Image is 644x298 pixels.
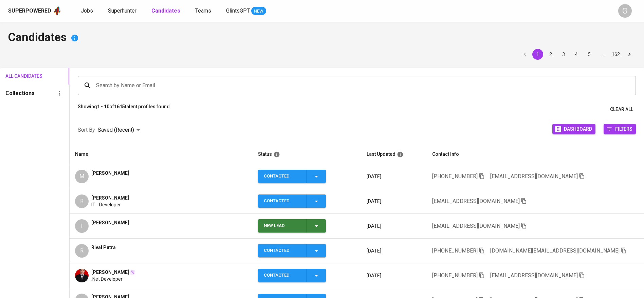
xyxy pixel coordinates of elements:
[597,51,608,58] div: …
[91,244,116,251] span: Rival Putra
[91,269,129,276] span: [PERSON_NAME]
[151,7,182,15] a: Candidates
[91,201,121,208] span: IT - Developer
[264,219,301,232] div: New Lead
[81,7,94,15] a: Jobs
[258,269,326,282] button: Contacted
[226,7,266,15] a: GlintsGPT NEW
[258,244,326,257] button: Contacted
[75,194,89,208] div: R
[91,219,129,226] span: [PERSON_NAME]
[264,244,301,257] div: Contacted
[78,103,170,116] p: Showing of talent profiles found
[564,124,592,133] span: Dashboard
[53,6,62,16] img: app logo
[264,170,301,183] div: Contacted
[97,104,109,109] b: 1 - 10
[258,194,326,208] button: Contacted
[98,126,134,134] p: Saved (Recent)
[258,219,326,232] button: New Lead
[5,72,34,80] span: All Candidates
[75,170,89,183] div: M
[8,30,636,46] h4: Candidates
[195,7,213,15] a: Teams
[610,49,622,60] button: Go to page 162
[584,49,595,60] button: Go to page 5
[8,6,62,16] a: Superpoweredapp logo
[490,173,578,180] span: [EMAIL_ADDRESS][DOMAIN_NAME]
[432,272,478,279] span: [PHONE_NUMBER]
[571,49,582,60] button: Go to page 4
[91,276,123,282] span: .Net Developer
[367,173,421,180] p: [DATE]
[81,7,93,14] span: Jobs
[75,219,89,233] div: F
[114,104,125,109] b: 1615
[361,145,426,164] th: Last Updated
[610,105,633,114] span: Clear All
[490,272,578,279] span: [EMAIL_ADDRESS][DOMAIN_NAME]
[615,124,632,133] span: Filters
[367,247,421,254] p: [DATE]
[251,8,266,15] span: NEW
[130,269,135,275] img: magic_wand.svg
[91,194,129,201] span: [PERSON_NAME]
[545,49,556,60] button: Go to page 2
[75,269,89,282] img: 5dd1e59d9d60ce717023c28d7ad2e6fe.jpg
[78,126,95,134] p: Sort By
[432,173,478,180] span: [PHONE_NUMBER]
[432,198,520,204] span: [EMAIL_ADDRESS][DOMAIN_NAME]
[8,7,51,15] div: Superpowered
[195,7,211,14] span: Teams
[367,272,421,279] p: [DATE]
[432,247,478,254] span: [PHONE_NUMBER]
[151,7,180,14] b: Candidates
[558,49,569,60] button: Go to page 3
[432,223,520,229] span: [EMAIL_ADDRESS][DOMAIN_NAME]
[108,7,136,14] span: Superhunter
[618,4,632,18] div: G
[75,244,89,258] div: R
[264,194,301,208] div: Contacted
[427,145,644,164] th: Contact Info
[258,170,326,183] button: Contacted
[532,49,543,60] button: page 1
[604,124,636,134] button: Filters
[624,49,635,60] button: Go to next page
[91,170,129,176] span: [PERSON_NAME]
[490,247,620,254] span: [DOMAIN_NAME][EMAIL_ADDRESS][DOMAIN_NAME]
[367,198,421,205] p: [DATE]
[264,269,301,282] div: Contacted
[552,124,595,134] button: Dashboard
[518,49,636,60] nav: pagination navigation
[607,103,636,116] button: Clear All
[98,124,142,136] div: Saved (Recent)
[253,145,361,164] th: Status
[367,223,421,229] p: [DATE]
[226,7,250,14] span: GlintsGPT
[70,145,253,164] th: Name
[5,89,35,98] h6: Collections
[108,7,138,15] a: Superhunter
